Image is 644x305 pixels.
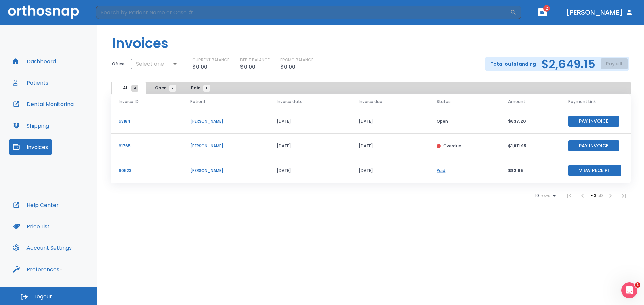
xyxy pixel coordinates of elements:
[112,61,126,67] p: Office:
[112,82,217,94] div: tabs
[155,85,173,91] span: Open
[508,168,552,174] p: $82.95
[240,63,255,71] p: $0.00
[568,140,619,151] button: Pay Invoice
[490,60,536,68] p: Total outstanding
[269,134,351,158] td: [DATE]
[119,143,174,149] p: 61765
[437,99,451,105] span: Status
[191,85,207,91] span: Paid
[203,85,210,92] span: 1
[131,85,138,92] span: 3
[131,57,181,71] div: Select one
[508,118,552,124] p: $837.20
[568,167,621,173] a: View Receipt
[123,85,135,91] span: All
[9,96,78,112] button: Dental Monitoring
[9,197,63,213] button: Help Center
[192,57,229,63] p: CURRENT BALANCE
[589,193,597,198] span: 1 - 3
[621,282,637,298] iframe: Intercom live chat
[541,59,595,69] h2: $2,649.15
[351,158,429,183] td: [DATE]
[269,158,351,183] td: [DATE]
[119,118,174,124] p: 63184
[269,109,351,134] td: [DATE]
[9,53,60,69] button: Dashboard
[192,63,207,71] p: $0.00
[437,168,445,173] a: Paid
[535,193,539,198] span: 10
[359,99,382,105] span: Invoice due
[190,168,261,174] p: [PERSON_NAME]
[568,99,596,105] span: Payment Link
[190,99,206,105] span: Patient
[443,143,461,149] p: Overdue
[119,168,174,174] p: 60523
[597,193,604,198] span: of 3
[9,240,76,256] button: Account Settings
[568,116,619,127] button: Pay Invoice
[568,143,619,148] a: Pay Invoice
[190,143,261,149] p: [PERSON_NAME]
[351,134,429,158] td: [DATE]
[280,63,296,71] p: $0.00
[429,109,500,134] td: Open
[277,99,303,105] span: Invoice date
[190,118,261,124] p: [PERSON_NAME]
[351,109,429,134] td: [DATE]
[568,118,619,124] a: Pay Invoice
[508,143,552,149] p: $1,811.95
[543,5,550,12] span: 2
[9,261,63,277] button: Preferences
[8,5,79,19] img: Orthosnap
[58,266,64,272] div: Tooltip anchor
[169,85,176,92] span: 2
[112,33,168,53] h1: Invoices
[119,99,139,105] span: Invoice ID
[280,57,313,63] p: PROMO BALANCE
[9,139,52,155] button: Invoices
[508,99,525,105] span: Amount
[635,282,640,288] span: 1
[240,57,270,63] p: DEBIT BALANCE
[563,6,636,18] button: [PERSON_NAME]
[34,293,52,300] span: Logout
[9,218,54,234] button: Price List
[568,165,621,176] button: View Receipt
[96,6,510,19] input: Search by Patient Name or Case #
[9,75,52,91] button: Patients
[9,118,53,134] button: Shipping
[539,193,550,198] span: rows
